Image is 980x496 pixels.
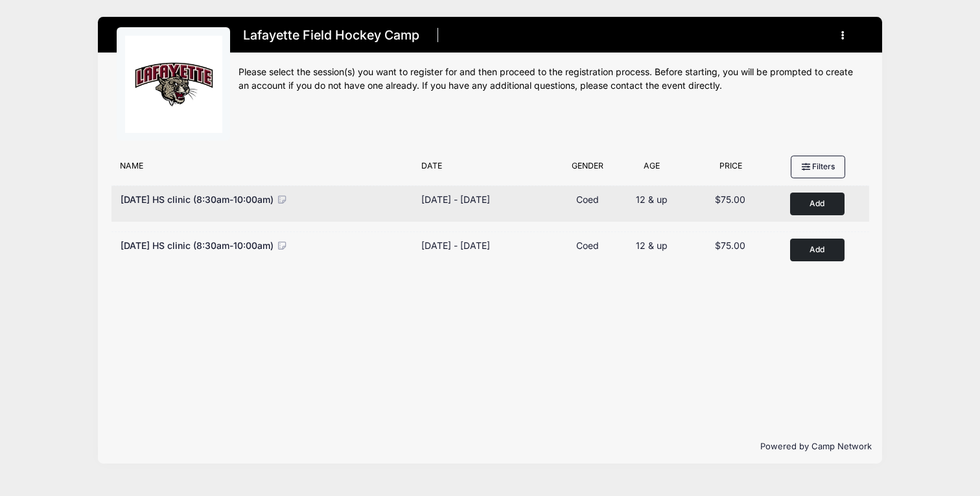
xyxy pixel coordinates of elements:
[114,160,415,178] div: Name
[636,194,668,205] span: 12 & up
[618,160,685,178] div: Age
[415,160,558,178] div: Date
[790,239,845,261] button: Add
[125,36,222,133] img: logo
[576,240,599,251] span: Coed
[686,160,776,178] div: Price
[715,194,745,205] span: $75.00
[557,160,618,178] div: Gender
[239,24,423,47] h1: Lafayette Field Hockey Camp
[421,193,490,206] div: [DATE] - [DATE]
[636,240,668,251] span: 12 & up
[121,194,274,205] span: [DATE] HS clinic (8:30am-10:00am)
[108,440,872,453] p: Powered by Camp Network
[239,65,863,93] div: Please select the session(s) you want to register for and then proceed to the registration proces...
[715,240,745,251] span: $75.00
[576,194,599,205] span: Coed
[421,239,490,252] div: [DATE] - [DATE]
[791,156,845,178] button: Filters
[121,240,274,251] span: [DATE] HS clinic (8:30am-10:00am)
[790,193,845,215] button: Add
